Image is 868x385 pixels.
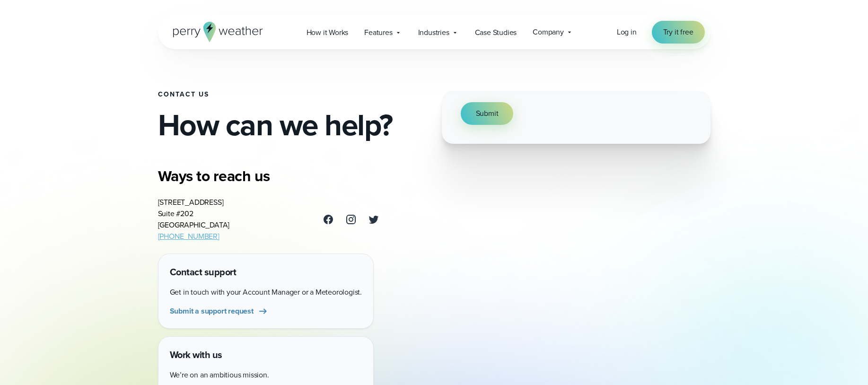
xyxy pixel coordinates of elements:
p: Get in touch with your Account Manager or a Meteorologist. [170,287,362,298]
span: Company [533,26,564,38]
a: How it Works [298,23,357,42]
button: Submit [461,102,514,125]
h4: Contact support [170,265,362,279]
span: Industries [418,27,449,38]
span: Case Studies [475,27,517,38]
h1: Contact Us [158,91,427,98]
span: Submit a support request [170,306,254,317]
span: How it Works [307,27,349,38]
p: We’re on an ambitious mission. [170,369,362,381]
a: Submit a support request [170,306,269,317]
a: Case Studies [467,23,525,42]
span: Log in [617,26,637,37]
a: [PHONE_NUMBER] [158,231,219,242]
span: Try it free [663,26,693,38]
h2: How can we help? [158,110,427,140]
h3: Ways to reach us [158,166,379,185]
a: Log in [617,26,637,38]
span: Features [364,27,392,38]
h4: Work with us [170,348,362,362]
a: Try it free [652,21,705,44]
address: [STREET_ADDRESS] Suite #202 [GEOGRAPHIC_DATA] [158,197,230,242]
span: Submit [476,108,499,119]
